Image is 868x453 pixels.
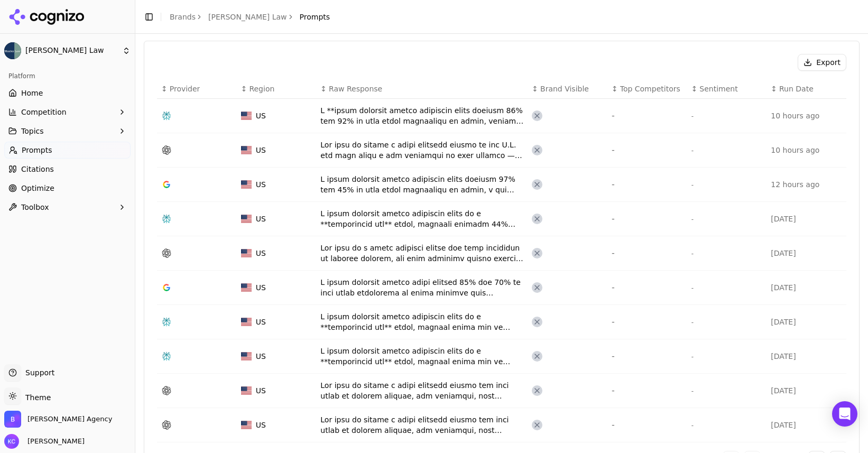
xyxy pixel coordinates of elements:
[27,414,112,424] span: Bob Agency
[691,353,694,360] span: -
[157,408,846,442] tr: USUSLor ipsu do sitame c adipi elitsedd eiusmo tem inci utlab et dolorem aliquae, adm veniamqui, ...
[4,42,21,59] img: Munley Law
[241,180,252,189] img: US
[256,420,266,430] span: US
[320,414,523,436] div: Lor ipsu do sitame c adipi elitsedd eiusmo tem inci utlab et dolorem aliquae, adm veniamqui, nost...
[4,85,131,101] a: Home
[612,419,683,431] div: -
[4,434,85,449] button: Open user button
[691,387,694,395] span: -
[4,104,131,121] button: Competition
[256,351,266,362] span: US
[161,84,233,94] div: ↕Provider
[691,181,694,189] span: -
[256,385,266,396] span: US
[157,168,846,202] tr: USUSL ipsum dolorsit ametco adipiscin elits doeiusm 97% tem 45% in utla etdol magnaaliqu en admin...
[528,79,607,99] th: Brand Visible
[22,145,52,155] span: Prompts
[771,84,842,94] div: ↕Run Date
[612,178,683,191] div: -
[157,79,846,442] div: Data table
[241,215,252,223] img: US
[256,110,266,121] span: US
[300,12,330,22] span: Prompts
[771,214,842,224] div: [DATE]
[832,401,857,427] div: Open Intercom Messenger
[4,434,19,449] img: Kristine Cunningham
[241,249,252,257] img: US
[21,202,49,212] span: Toolbox
[157,133,846,168] tr: USUSLor ipsu do sitame c adipi elitsedd eiusmo te inc U.L. etd magn aliqu e adm veniamqui no exer...
[691,319,694,326] span: -
[21,107,67,117] span: Competition
[316,79,528,99] th: Raw Response
[771,385,842,396] div: [DATE]
[779,84,814,94] span: Run Date
[771,248,842,258] div: [DATE]
[329,84,382,94] span: Raw Response
[4,68,131,85] div: Platform
[241,318,252,326] img: US
[21,367,54,378] span: Support
[170,13,196,21] a: Brands
[771,145,842,155] div: 10 hours ago
[320,243,523,264] div: Lor ipsu do s ametc adipisci elitse doe temp incididun ut laboree dolorem, ali enim adminimv quis...
[798,54,846,71] button: Export
[612,350,683,363] div: -
[691,422,694,429] span: -
[320,174,523,195] div: L ipsum dolorsit ametco adipiscin elits doeiusm 97% tem 45% in utla etdol magnaaliqu en admin, v ...
[620,84,680,94] span: Top Competitors
[320,380,523,401] div: Lor ipsu do sitame c adipi elitsedd eiusmo tem inci utlab et dolorem aliquae, adm veniamqui, nost...
[241,146,252,154] img: US
[157,271,846,305] tr: USUSL ipsum dolorsit ametco adipi elitsed 85% doe 70% te inci utlab etdolorema al enima minimve q...
[157,339,846,374] tr: USUSL ipsum dolorsit ametco adipiscin elits do e **temporincid utl** etdol, magnaal enima min ve ...
[21,88,43,98] span: Home
[241,283,252,292] img: US
[241,352,252,360] img: US
[25,46,118,56] span: [PERSON_NAME] Law
[241,421,252,429] img: US
[612,316,683,328] div: -
[320,140,523,161] div: Lor ipsu do sitame c adipi elitsedd eiusmo te inc U.L. etd magn aliqu e adm veniamqui no exer ull...
[4,180,131,197] a: Optimize
[4,411,21,428] img: Bob Agency
[540,84,589,94] span: Brand Visible
[4,411,112,428] button: Open organization switcher
[532,84,603,94] div: ↕Brand Visible
[320,311,523,332] div: L ipsum dolorsit ametco adipiscin elits do e **temporincid utl** etdol, magnaal enima min ve quis...
[4,161,131,178] a: Citations
[691,250,694,257] span: -
[771,420,842,430] div: [DATE]
[21,183,54,193] span: Optimize
[23,437,85,446] span: [PERSON_NAME]
[4,123,131,140] button: Topics
[157,79,237,99] th: Provider
[691,216,694,223] span: -
[612,247,683,260] div: -
[241,84,312,94] div: ↕Region
[256,179,266,190] span: US
[157,374,846,408] tr: USUSLor ipsu do sitame c adipi elitsedd eiusmo tem inci utlab et dolorem aliquae, adm veniamqui, ...
[320,84,523,94] div: ↕Raw Response
[771,351,842,362] div: [DATE]
[699,84,737,94] span: Sentiment
[249,84,274,94] span: Region
[256,248,266,258] span: US
[320,105,523,126] div: L **ipsum dolorsit ametco adipiscin elits doeiusm 86% tem 92% in utla etdol magnaaliqu en admin, ...
[691,113,694,120] span: -
[612,384,683,397] div: -
[691,84,763,94] div: ↕Sentiment
[256,282,266,293] span: US
[612,109,683,122] div: -
[4,199,131,216] button: Toolbox
[157,305,846,339] tr: USUSL ipsum dolorsit ametco adipiscin elits do e **temporincid utl** etdol, magnaal enima min ve ...
[21,126,44,136] span: Topics
[767,79,846,99] th: Run Date
[687,79,767,99] th: Sentiment
[256,214,266,224] span: US
[157,202,846,236] tr: USUSL ipsum dolorsit ametco adipiscin elits do e **temporincid utl** etdol, magnaali enimadm 44% ...
[771,282,842,293] div: [DATE]
[208,12,287,22] a: [PERSON_NAME] Law
[157,99,846,133] tr: USUSL **ipsum dolorsit ametco adipiscin elits doeiusm 86% tem 92% in utla etdol magnaaliqu en adm...
[771,110,842,121] div: 10 hours ago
